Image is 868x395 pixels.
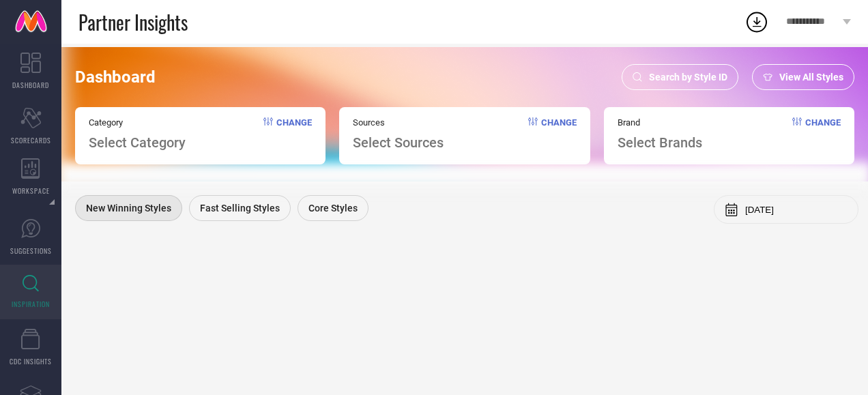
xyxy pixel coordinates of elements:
[200,203,280,214] span: Fast Selling Styles
[12,299,50,309] span: INSPIRATION
[618,117,702,128] span: Brand
[618,134,702,151] span: Select Brands
[12,186,50,196] span: WORKSPACE
[11,135,51,145] span: SCORECARDS
[89,134,186,151] span: Select Category
[75,68,156,87] span: Dashboard
[541,117,577,151] span: Change
[308,203,358,214] span: Core Styles
[12,80,49,90] span: DASHBOARD
[276,117,312,151] span: Change
[805,117,841,151] span: Change
[86,203,171,214] span: New Winning Styles
[353,134,444,151] span: Select Sources
[89,117,186,128] span: Category
[10,356,52,366] span: CDC INSIGHTS
[10,246,52,256] span: SUGGESTIONS
[649,72,727,83] span: Search by Style ID
[744,10,769,34] div: Open download list
[745,205,848,215] input: Select month
[779,72,843,83] span: View All Styles
[353,117,444,128] span: Sources
[78,8,188,36] span: Partner Insights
